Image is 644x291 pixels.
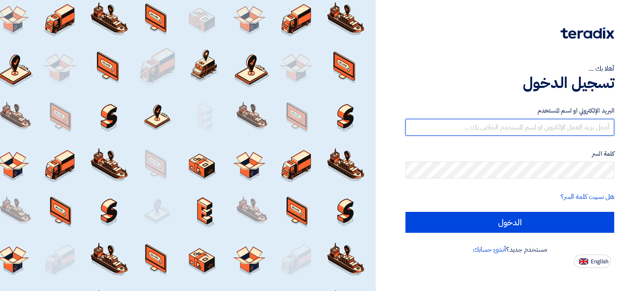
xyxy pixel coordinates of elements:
[473,245,506,255] a: أنشئ حسابك
[405,106,614,116] label: البريد الإلكتروني او اسم المستخدم
[405,212,614,233] input: الدخول
[405,74,614,92] h1: تسجيل الدخول
[561,27,614,39] img: Teradix logo
[561,192,614,202] a: هل نسيت كلمة السر؟
[405,149,614,159] label: كلمة السر
[405,64,614,74] div: أهلا بك ...
[574,255,611,268] button: English
[579,258,588,265] img: en-US.png
[405,119,614,136] input: أدخل بريد العمل الإلكتروني او اسم المستخدم الخاص بك ...
[591,259,608,265] span: English
[405,245,614,255] div: مستخدم جديد؟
